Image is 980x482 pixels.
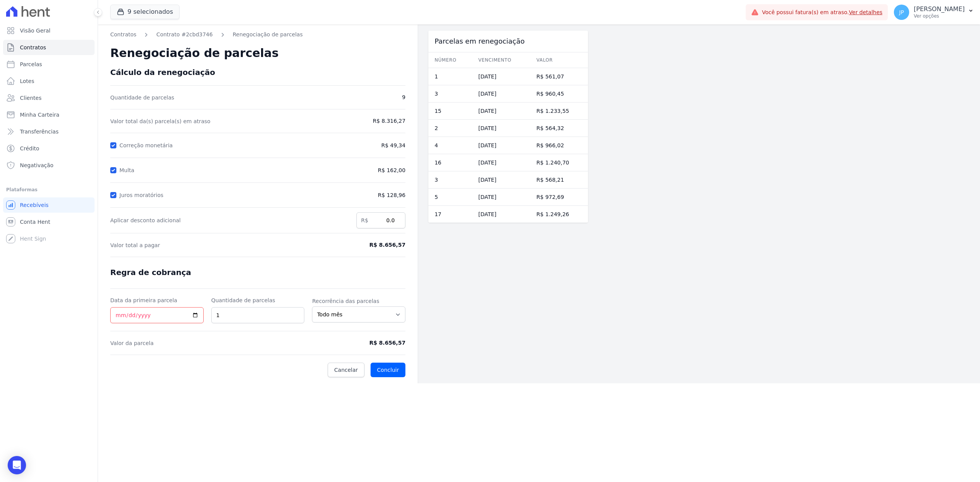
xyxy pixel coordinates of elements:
[428,103,472,120] td: 15
[472,154,530,171] td: [DATE]
[328,363,364,377] a: Cancelar
[3,57,95,72] a: Parcelas
[110,31,136,39] a: Contratos
[3,90,95,106] a: Clientes
[20,111,59,119] span: Minha Carteira
[428,171,472,189] td: 3
[20,218,50,226] span: Conta Hent
[428,68,472,85] td: 1
[20,94,41,102] span: Clientes
[3,141,95,156] a: Crédito
[762,8,882,16] span: Você possui fatura(s) em atraso.
[8,456,26,474] div: Open Intercom Messenger
[20,27,51,34] span: Visão Geral
[530,154,588,171] td: R$ 1.240,70
[3,107,95,122] a: Minha Carteira
[119,167,137,173] label: Multa
[888,2,980,23] button: JP [PERSON_NAME] Ver opções
[428,137,472,154] td: 4
[6,185,91,194] div: Plataformas
[334,366,358,374] span: Cancelar
[381,142,405,150] span: R$ 49,34
[110,339,330,347] span: Valor da parcela
[211,296,305,304] label: Quantidade de parcelas
[110,94,330,101] span: Quantidade de parcelas
[3,40,95,55] a: Contratos
[20,128,59,135] span: Transferências
[3,214,95,230] a: Conta Hent
[472,52,530,68] th: Vencimento
[3,124,95,139] a: Transferências
[233,31,303,39] a: Renegociação de parcelas
[20,145,39,152] span: Crédito
[428,120,472,137] td: 2
[472,120,530,137] td: [DATE]
[428,31,588,52] div: Parcelas em renegociação
[849,9,883,15] a: Ver detalhes
[472,137,530,154] td: [DATE]
[530,85,588,103] td: R$ 960,45
[20,60,42,68] span: Parcelas
[110,241,330,249] span: Valor total a pagar
[110,296,204,304] label: Data da primeira parcela
[472,189,530,206] td: [DATE]
[3,197,95,213] a: Recebíveis
[472,68,530,85] td: [DATE]
[20,201,49,209] span: Recebíveis
[337,241,405,249] span: R$ 8.656,57
[20,44,46,51] span: Contratos
[530,68,588,85] td: R$ 561,07
[914,13,965,19] p: Ver opções
[3,73,95,89] a: Lotes
[472,171,530,189] td: [DATE]
[530,52,588,68] th: Valor
[428,189,472,206] td: 5
[110,46,279,60] span: Renegociação de parcelas
[312,297,405,305] label: Recorrência das parcelas
[337,191,405,199] span: R$ 128,96
[530,206,588,223] td: R$ 1.249,26
[110,268,191,277] span: Regra de cobrança
[472,103,530,120] td: [DATE]
[530,137,588,154] td: R$ 966,02
[337,117,405,125] span: R$ 8.316,27
[428,85,472,103] td: 3
[20,77,34,85] span: Lotes
[530,189,588,206] td: R$ 972,69
[337,166,405,174] span: R$ 162,00
[20,161,54,169] span: Negativação
[119,142,176,148] label: Correção monetária
[110,31,405,39] nav: Breadcrumb
[337,339,405,347] span: R$ 8.656,57
[337,93,405,101] span: 9
[371,363,405,377] button: Concluir
[3,23,95,38] a: Visão Geral
[156,31,212,39] a: Contrato #2cbd3746
[899,10,904,15] span: JP
[428,52,472,68] th: Número
[472,85,530,103] td: [DATE]
[914,5,965,13] p: [PERSON_NAME]
[472,206,530,223] td: [DATE]
[110,68,215,77] span: Cálculo da renegociação
[110,5,180,19] button: 9 selecionados
[530,120,588,137] td: R$ 564,32
[530,171,588,189] td: R$ 568,21
[3,158,95,173] a: Negativação
[119,192,167,198] label: Juros moratórios
[110,117,330,125] span: Valor total da(s) parcela(s) em atraso
[110,217,349,224] label: Aplicar desconto adicional
[530,103,588,120] td: R$ 1.233,55
[428,206,472,223] td: 17
[428,154,472,171] td: 16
